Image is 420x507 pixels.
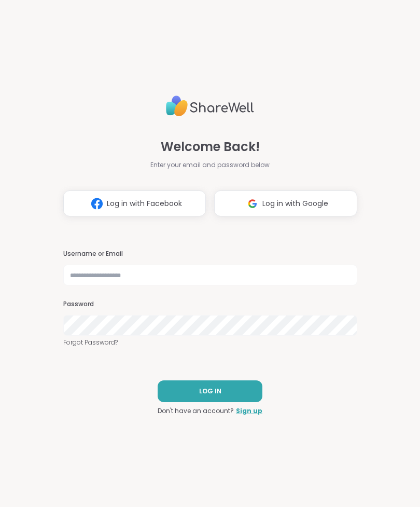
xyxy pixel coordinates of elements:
[63,250,357,258] h3: Username or Email
[150,160,270,170] span: Enter your email and password below
[158,380,262,402] button: LOG IN
[199,387,221,396] span: LOG IN
[214,190,357,216] button: Log in with Google
[107,198,182,209] span: Log in with Facebook
[166,91,254,121] img: ShareWell Logo
[63,338,357,347] a: Forgot Password?
[158,406,234,416] span: Don't have an account?
[161,138,260,156] span: Welcome Back!
[262,198,328,209] span: Log in with Google
[243,194,262,213] img: ShareWell Logomark
[87,194,107,213] img: ShareWell Logomark
[236,406,262,416] a: Sign up
[63,300,357,309] h3: Password
[63,190,206,216] button: Log in with Facebook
